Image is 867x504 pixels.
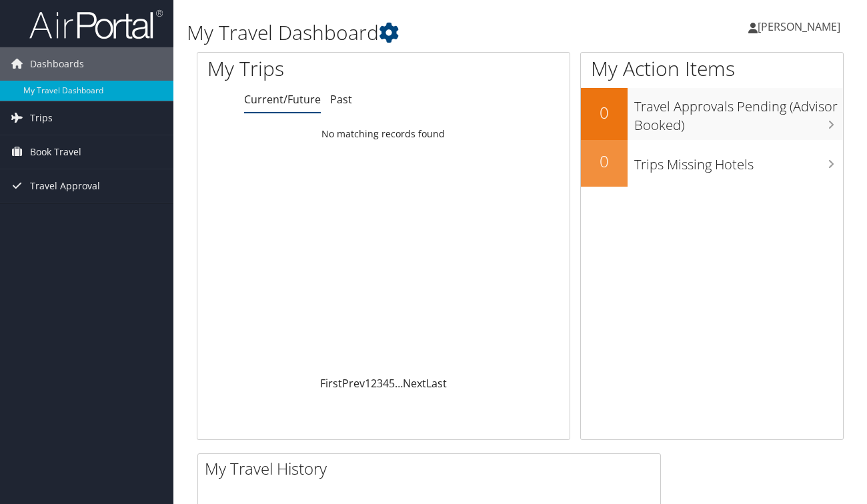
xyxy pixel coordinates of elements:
h3: Travel Approvals Pending (Advisor Booked) [634,91,843,135]
h1: My Trips [207,55,404,83]
h2: 0 [581,101,628,124]
a: 1 [365,376,371,391]
a: Last [426,376,447,391]
a: Prev [342,376,365,391]
img: airportal-logo.png [29,9,163,40]
a: 4 [383,376,389,391]
span: Dashboards [30,47,84,81]
span: … [395,376,403,391]
a: 0Travel Approvals Pending (Advisor Booked) [581,88,843,139]
span: Trips [30,101,53,135]
a: Current/Future [244,92,321,107]
a: 0Trips Missing Hotels [581,140,843,187]
a: First [320,376,342,391]
h3: Trips Missing Hotels [634,149,843,174]
a: Past [330,92,352,107]
span: [PERSON_NAME] [758,19,840,34]
a: 5 [389,376,395,391]
a: [PERSON_NAME] [748,7,854,47]
a: 2 [371,376,377,391]
a: 3 [377,376,383,391]
h1: My Action Items [581,55,843,83]
a: Next [403,376,426,391]
td: No matching records found [197,122,570,146]
span: Book Travel [30,135,81,169]
h2: 0 [581,150,628,173]
h2: My Travel History [205,457,660,480]
span: Travel Approval [30,169,100,203]
h1: My Travel Dashboard [187,19,632,47]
